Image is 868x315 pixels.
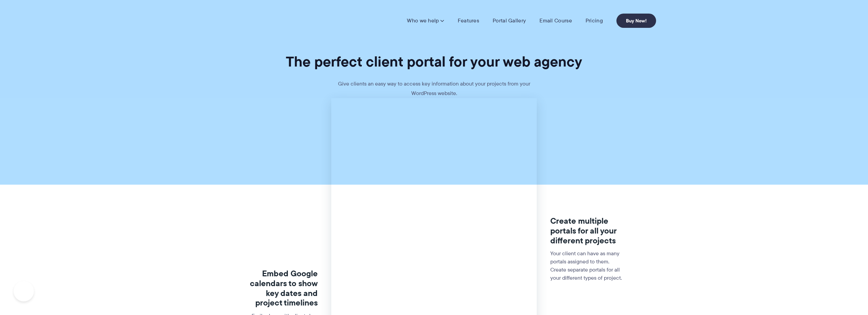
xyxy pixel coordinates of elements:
[616,14,656,28] a: Buy Now!
[586,17,603,24] a: Pricing
[332,79,536,98] p: Give clients an easy way to access key information about your projects from your WordPress website.
[550,216,625,245] h3: Create multiple portals for all your different projects
[539,17,572,24] a: Email Course
[550,249,625,282] p: Your client can have as many portals assigned to them. Create separate portals for all your diffe...
[14,281,34,301] iframe: Toggle Customer Support
[493,17,526,24] a: Portal Gallery
[458,17,479,24] a: Features
[244,269,318,308] h3: Embed Google calendars to show key dates and project timelines
[407,17,444,24] a: Who we help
